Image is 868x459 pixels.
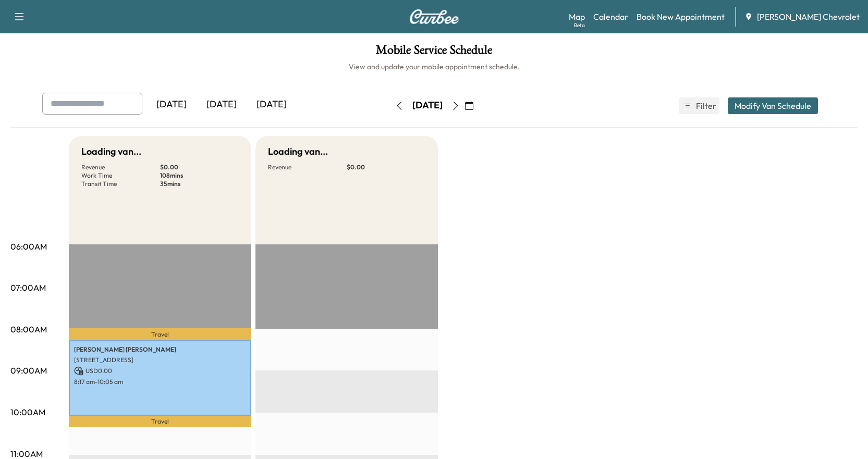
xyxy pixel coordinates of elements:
div: [DATE] [412,99,443,112]
p: 10:00AM [10,406,45,418]
span: [PERSON_NAME] Chevrolet [757,10,860,23]
p: 108 mins [160,171,239,180]
p: 08:00AM [10,323,47,336]
p: [PERSON_NAME] [PERSON_NAME] [74,345,246,354]
p: Travel [69,328,251,340]
p: 07:00AM [10,281,46,294]
span: Filter [696,100,715,112]
img: Curbee Logo [409,9,459,24]
p: Transit Time [81,180,160,188]
a: MapBeta [569,10,585,23]
p: [STREET_ADDRESS] [74,356,246,364]
a: Book New Appointment [637,10,725,23]
p: Revenue [268,163,347,171]
h1: Mobile Service Schedule [10,44,858,61]
h6: View and update your mobile appointment schedule. [10,61,858,72]
p: Revenue [81,163,160,171]
h5: Loading van... [268,144,328,159]
h5: Loading van... [81,144,141,159]
p: $ 0.00 [347,163,425,171]
div: Beta [574,21,585,29]
p: Travel [69,416,251,427]
p: 35 mins [160,180,239,188]
div: [DATE] [197,93,247,117]
p: Work Time [81,171,160,180]
p: 09:00AM [10,364,47,377]
button: Modify Van Schedule [728,97,818,114]
p: 8:17 am - 10:05 am [74,378,246,386]
div: [DATE] [146,93,197,117]
a: Calendar [593,10,628,23]
p: $ 0.00 [160,163,239,171]
p: 06:00AM [10,240,47,253]
p: USD 0.00 [74,366,246,376]
button: Filter [679,97,719,114]
div: [DATE] [247,93,297,117]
